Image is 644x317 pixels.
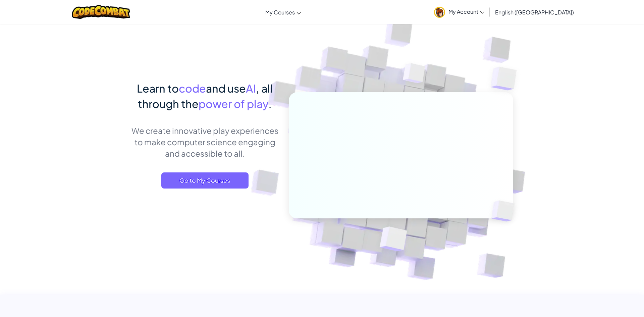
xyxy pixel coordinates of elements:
[492,3,577,21] a: English ([GEOGRAPHIC_DATA])
[390,50,439,100] img: Overlap cubes
[431,1,488,22] a: My Account
[161,172,249,189] a: Go to My Courses
[131,125,279,159] p: We create innovative play experiences to make computer science engaging and accessible to all.
[268,97,272,110] span: .
[480,187,531,235] img: Overlap cubes
[246,82,256,95] span: AI
[495,9,574,16] span: English ([GEOGRAPHIC_DATA])
[206,82,246,95] span: and use
[179,82,206,95] span: code
[199,97,268,110] span: power of play
[434,7,445,18] img: avatar
[262,3,304,21] a: My Courses
[448,8,484,15] span: My Account
[477,50,535,107] img: Overlap cubes
[137,82,179,95] span: Learn to
[265,9,295,16] span: My Courses
[72,5,130,19] img: CodeCombat logo
[363,212,423,268] img: Overlap cubes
